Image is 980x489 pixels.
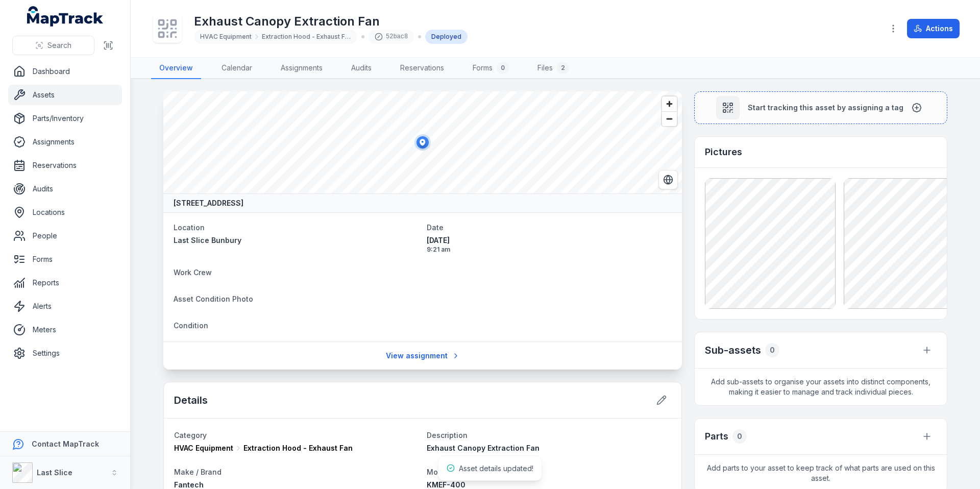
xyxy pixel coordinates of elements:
[497,62,509,74] div: 0
[8,108,122,129] a: Parts/Inventory
[8,202,122,223] a: Locations
[213,58,260,79] a: Calendar
[427,223,444,232] span: Date
[151,58,201,79] a: Overview
[392,58,452,79] a: Reservations
[200,33,252,41] span: HVAC Equipment
[174,468,222,476] span: Make / Brand
[705,343,761,357] h2: Sub-assets
[174,431,207,439] span: Category
[174,235,419,246] a: Last Slice Bunbury
[529,58,577,79] a: Files2
[658,170,678,189] button: Switch to Satellite View
[8,273,122,293] a: Reports
[8,85,122,105] a: Assets
[427,444,540,452] span: Exhaust Canopy Extraction Fan
[8,155,122,176] a: Reservations
[163,91,682,193] canvas: Map
[12,36,94,55] button: Search
[174,223,205,232] span: Location
[907,19,960,38] button: Actions
[8,296,122,316] a: Alerts
[8,343,122,363] a: Settings
[174,321,208,330] span: Condition
[427,431,468,439] span: Description
[705,145,742,159] h3: Pictures
[174,393,208,407] h2: Details
[464,58,517,79] a: Forms0
[37,468,72,477] strong: Last Slice
[262,33,351,41] span: Extraction Hood - Exhaust Fan
[748,103,903,113] span: Start tracking this asset by assigning a tag
[8,320,122,340] a: Meters
[427,235,672,254] time: 10/10/2025, 9:21:30 am
[425,30,468,44] div: Deployed
[427,480,465,489] span: KMEF-400
[694,91,947,124] button: Start tracking this asset by assigning a tag
[174,480,204,489] span: Fantech
[343,58,380,79] a: Audits
[27,6,104,27] a: MapTrack
[379,346,467,365] a: View assignment
[705,429,728,444] h3: Parts
[8,249,122,270] a: Forms
[765,343,779,357] div: 0
[369,30,414,44] div: 52bac8
[174,268,212,277] span: Work Crew
[695,369,947,405] span: Add sub-assets to organise your assets into distinct components, making it easier to manage and t...
[174,443,233,453] span: HVAC Equipment
[8,226,122,246] a: People
[273,58,331,79] a: Assignments
[662,111,677,126] button: Zoom out
[427,468,449,476] span: Model
[662,96,677,111] button: Zoom in
[174,198,243,208] strong: [STREET_ADDRESS]
[427,246,672,254] span: 9:21 am
[174,236,241,244] span: Last Slice Bunbury
[194,13,468,30] h1: Exhaust Canopy Extraction Fan
[8,61,122,82] a: Dashboard
[243,443,353,453] span: Extraction Hood - Exhaust Fan
[557,62,569,74] div: 2
[8,132,122,152] a: Assignments
[459,464,533,473] span: Asset details updated!
[47,40,71,51] span: Search
[427,235,672,246] span: [DATE]
[32,439,99,448] strong: Contact MapTrack
[8,179,122,199] a: Audits
[174,295,253,303] span: Asset Condition Photo
[732,429,747,444] div: 0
